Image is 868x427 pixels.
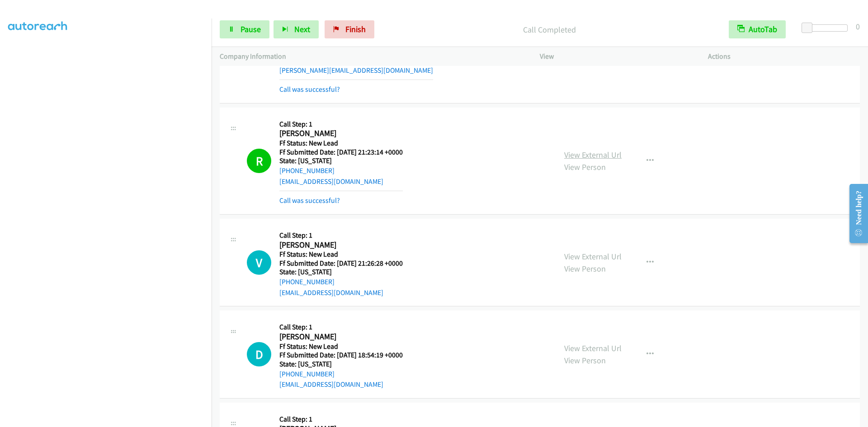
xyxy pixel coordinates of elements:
iframe: Resource Center [842,178,868,249]
h5: Call Step: 1 [279,120,403,129]
p: View [540,51,692,62]
h2: [PERSON_NAME] [279,128,403,139]
a: [EMAIL_ADDRESS][DOMAIN_NAME] [279,177,383,186]
span: Pause [241,24,261,34]
div: Delay between calls (in seconds) [806,24,848,32]
h5: Ff Submitted Date: [DATE] 18:54:19 +0000 [279,351,403,360]
h1: V [247,250,271,275]
a: Finish [325,20,374,38]
a: View Person [564,355,606,366]
h5: Ff Status: New Lead [279,342,403,351]
a: [EMAIL_ADDRESS][DOMAIN_NAME] [279,288,383,297]
p: Actions [708,51,860,62]
h5: State: [US_STATE] [279,360,403,369]
a: Pause [220,20,269,38]
h1: D [247,342,271,366]
a: [PHONE_NUMBER] [279,166,335,175]
h1: R [247,149,271,173]
span: Finish [345,24,366,34]
p: Company Information [220,51,524,62]
h5: Ff Submitted Date: [DATE] 21:26:28 +0000 [279,259,403,268]
div: The call is yet to be attempted [247,342,271,366]
p: Call Completed [387,23,712,36]
a: [PHONE_NUMBER] [279,277,335,286]
a: Call was successful? [279,85,340,94]
a: View External Url [564,251,622,262]
h5: Ff Status: New Lead [279,250,403,259]
a: [PHONE_NUMBER] [279,370,335,378]
a: [PERSON_NAME][EMAIL_ADDRESS][DOMAIN_NAME] [279,66,433,75]
div: 0 [856,20,860,33]
a: View Person [564,263,606,274]
button: Next [274,20,319,38]
div: The call is yet to be attempted [247,250,271,275]
h2: [PERSON_NAME] [279,240,403,250]
span: Next [294,24,310,34]
h5: State: [US_STATE] [279,267,403,277]
a: [EMAIL_ADDRESS][DOMAIN_NAME] [279,380,383,389]
a: View External Url [564,150,622,160]
a: View Person [564,162,606,172]
h5: Call Step: 1 [279,323,403,332]
h5: Call Step: 1 [279,415,403,424]
h5: State: [US_STATE] [279,156,403,165]
h5: Ff Status: New Lead [279,139,403,148]
a: Call was successful? [279,196,340,205]
h2: [PERSON_NAME] [279,332,403,342]
h5: Call Step: 1 [279,231,403,240]
button: AutoTab [729,20,786,38]
h5: Ff Submitted Date: [DATE] 21:23:14 +0000 [279,148,403,157]
a: View External Url [564,343,622,353]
